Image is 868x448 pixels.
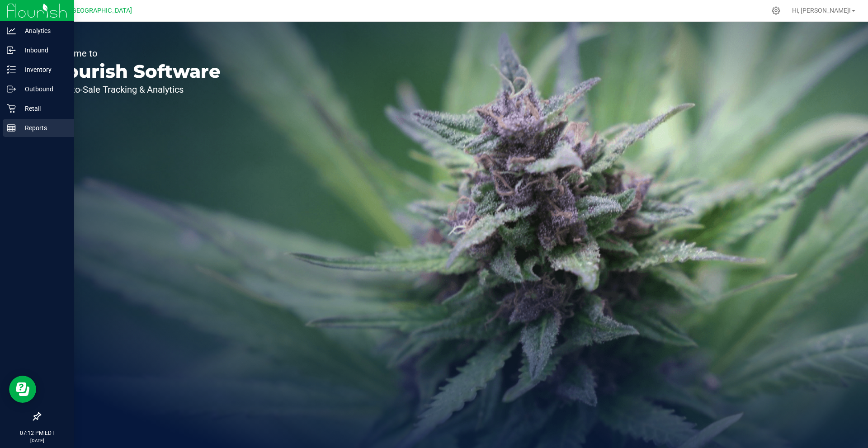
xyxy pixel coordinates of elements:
p: Welcome to [49,49,221,58]
inline-svg: Reports [7,123,16,132]
p: Flourish Software [49,62,221,80]
p: Seed-to-Sale Tracking & Analytics [49,85,221,94]
p: Inbound [16,45,70,56]
inline-svg: Inventory [7,65,16,74]
iframe: Resource center [9,376,36,403]
inline-svg: Analytics [7,26,16,35]
p: Retail [16,103,70,114]
inline-svg: Inbound [7,46,16,55]
inline-svg: Outbound [7,85,16,94]
p: 07:12 PM EDT [4,429,70,437]
p: Reports [16,123,70,133]
p: Outbound [16,84,70,94]
div: Manage settings [770,6,782,15]
p: Analytics [16,25,70,36]
span: GA2 - [GEOGRAPHIC_DATA] [52,7,132,14]
p: [DATE] [4,437,70,444]
span: Hi, [PERSON_NAME]! [792,7,851,14]
p: Inventory [16,64,70,75]
inline-svg: Retail [7,104,16,113]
